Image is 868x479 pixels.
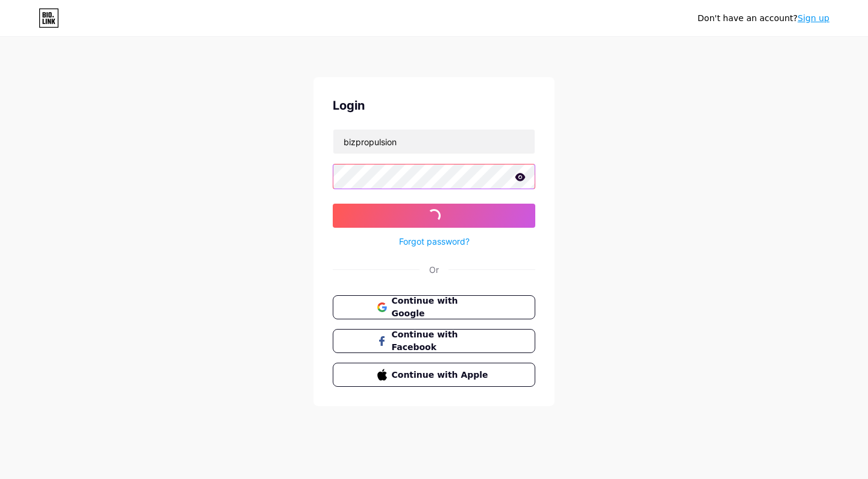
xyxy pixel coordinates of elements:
a: Forgot password? [399,235,470,248]
a: Sign up [797,13,829,23]
div: Login [333,96,535,114]
div: Or [429,263,439,276]
span: Continue with Google [392,295,491,320]
input: Username [333,130,535,154]
button: Continue with Apple [333,363,535,387]
button: Continue with Facebook [333,329,535,353]
div: Don't have an account? [697,12,829,25]
span: Continue with Facebook [392,328,491,354]
span: Continue with Apple [392,369,491,381]
button: Continue with Google [333,295,535,319]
